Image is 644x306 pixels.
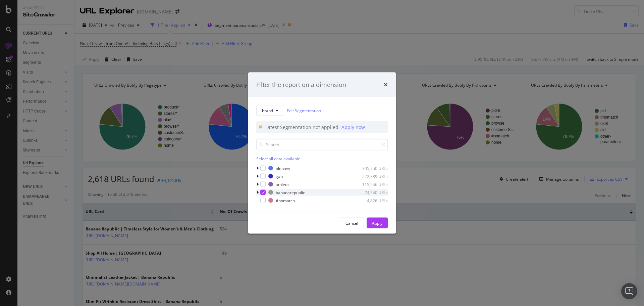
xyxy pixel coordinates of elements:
[372,220,382,226] div: Apply
[384,80,388,89] div: times
[355,181,388,187] div: 115,246 URLs
[256,156,388,162] div: Select all data available
[256,105,284,116] button: brand
[355,173,388,179] div: 222,389 URLs
[621,283,637,299] div: Open Intercom Messenger
[345,220,358,226] div: Cancel
[256,80,346,89] div: Filter the report on a dimension
[355,198,388,203] div: 4,826 URLs
[276,173,283,179] div: gap
[276,189,305,195] div: bananarepublic
[367,218,388,228] button: Apply
[355,165,388,171] div: 305,750 URLs
[276,198,295,203] div: #nomatch
[340,218,364,228] button: Cancel
[265,124,340,131] div: Latest Segmentation not applied
[276,165,290,171] div: oldnavy
[276,181,289,187] div: athleta
[248,72,396,234] div: modal
[262,107,273,113] span: brand
[355,189,388,195] div: 74,540 URLs
[256,139,388,150] input: Search
[287,107,321,114] a: Edit Segmentation
[340,124,365,131] div: - Apply now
